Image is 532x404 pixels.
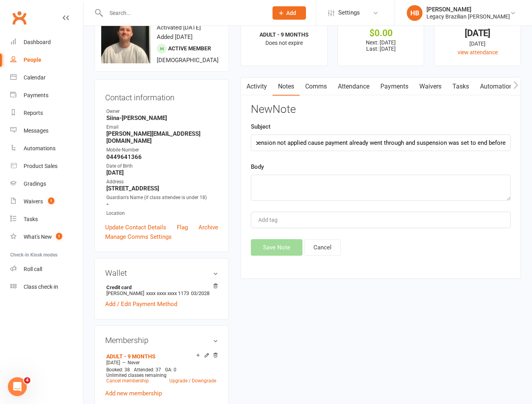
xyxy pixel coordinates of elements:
[24,198,43,205] div: Waivers
[458,49,498,55] a: view attendance
[345,29,417,37] div: $0.00
[272,77,300,96] a: Notes
[106,201,218,208] strong: -
[375,77,414,96] a: Payments
[10,69,83,87] a: Calendar
[447,77,475,96] a: Tasks
[106,124,218,131] div: Email
[105,336,218,345] h3: Membership
[10,228,83,246] a: What's New1
[304,239,341,256] button: Cancel
[24,163,57,169] div: Product Sales
[106,373,167,378] span: Unlimited classes remaining
[157,57,219,64] span: [DEMOGRAPHIC_DATA]
[10,278,83,296] a: Class kiosk mode
[10,87,83,104] a: Payments
[24,377,30,384] span: 4
[24,145,56,151] div: Automations
[106,146,218,154] div: Mobile Number
[251,122,271,131] label: Subject
[105,223,166,232] a: Update Contact Details
[106,360,120,365] span: [DATE]
[24,39,51,45] div: Dashboard
[251,103,511,116] h3: New Note
[106,153,218,160] strong: 0449641366
[332,77,375,96] a: Attendance
[191,290,209,296] span: 03/2028
[241,77,272,96] a: Activity
[286,10,296,16] span: Add
[104,7,262,18] input: Search...
[106,210,218,217] div: Location
[105,299,177,309] a: Add / Edit Payment Method
[134,367,161,373] span: Attended: 37
[414,77,447,96] a: Waivers
[105,390,162,397] a: Add new membership
[146,290,189,296] span: xxxx xxxx xxxx 1173
[104,360,218,366] div: —
[258,215,285,225] input: Add tag
[198,223,218,232] a: Archive
[345,39,417,52] p: Next: [DATE] Last: [DATE]
[101,14,150,63] img: image1743062241.png
[24,234,52,240] div: What's New
[251,162,264,172] label: Body
[426,6,510,13] div: [PERSON_NAME]
[106,169,218,176] strong: [DATE]
[106,185,218,192] strong: [STREET_ADDRESS]
[10,104,83,122] a: Reports
[10,175,83,193] a: Gradings
[10,33,83,51] a: Dashboard
[10,210,83,228] a: Tasks
[169,378,216,384] a: Upgrade / Downgrade
[106,284,214,290] strong: Credit card
[157,33,193,41] time: Added [DATE]
[272,6,306,20] button: Add
[106,378,149,384] a: Cancel membership
[10,260,83,278] a: Roll call
[177,223,188,232] a: Flag
[441,39,513,48] div: [DATE]
[300,77,332,96] a: Comms
[106,162,218,170] div: Date of Birth
[165,367,176,373] span: GA: 0
[128,360,140,365] span: Never
[24,127,48,134] div: Messages
[106,178,218,186] div: Address
[265,40,303,46] span: Does not expire
[426,13,510,20] div: Legacy Brazilian [PERSON_NAME]
[106,194,218,201] div: Guardian's Name (if class attendee is under 18)
[106,353,156,360] a: ADULT - 9 MONTHS
[48,197,54,204] span: 1
[24,284,58,290] div: Class check-in
[475,77,521,96] a: Automations
[105,232,172,242] a: Manage Comms Settings
[106,108,218,115] div: Owner
[168,45,211,52] span: Active member
[24,74,46,81] div: Calendar
[24,110,43,116] div: Reports
[10,193,83,210] a: Waivers 1
[9,8,29,28] a: Clubworx
[24,181,46,187] div: Gradings
[106,114,218,122] strong: Siina-[PERSON_NAME]
[105,90,218,102] h3: Contact information
[441,29,513,37] div: [DATE]
[24,57,41,63] div: People
[10,51,83,69] a: People
[10,140,83,157] a: Automations
[24,266,42,272] div: Roll call
[10,157,83,175] a: Product Sales
[251,135,511,151] input: optional
[8,377,27,396] iframe: Intercom live chat
[24,92,48,98] div: Payments
[24,216,38,222] div: Tasks
[56,233,62,240] span: 1
[106,367,130,373] span: Booked: 38
[106,130,218,144] strong: [PERSON_NAME][EMAIL_ADDRESS][DOMAIN_NAME]
[105,269,218,277] h3: Wallet
[407,5,423,21] div: HB
[338,4,360,22] span: Settings
[157,24,201,31] time: Activated [DATE]
[260,31,309,38] strong: ADULT - 9 MONTHS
